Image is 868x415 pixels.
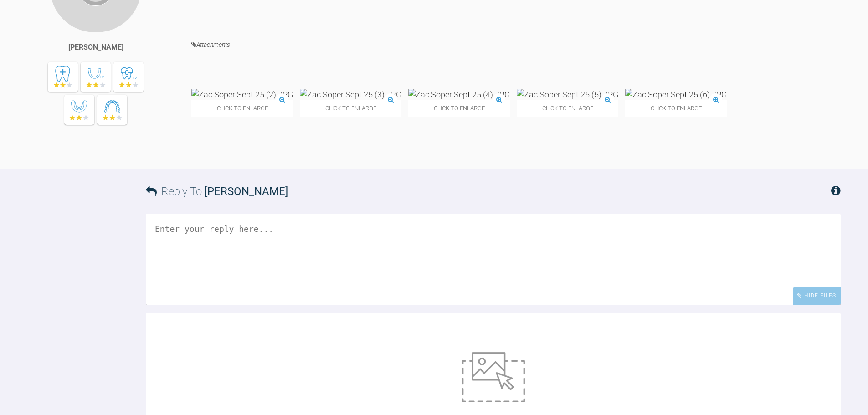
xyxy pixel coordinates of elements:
span: Click to enlarge [300,100,401,116]
span: [PERSON_NAME] [205,185,288,198]
div: [PERSON_NAME] [68,41,123,53]
img: Zac Soper Sept 25 (5).JPG [517,89,618,100]
img: Zac Soper Sept 25 (2).JPG [191,89,293,100]
h4: Attachments [191,39,841,51]
h3: Reply To [146,183,288,200]
img: Zac Soper Sept 25 (6).JPG [625,89,727,100]
span: Click to enlarge [517,100,618,116]
img: Zac Soper Sept 25 (3).JPG [300,89,401,100]
img: Zac Soper Sept 25 (4).JPG [408,89,510,100]
span: Click to enlarge [191,100,293,116]
div: Hide Files [793,287,841,305]
span: Click to enlarge [408,100,510,116]
span: Click to enlarge [625,100,727,116]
